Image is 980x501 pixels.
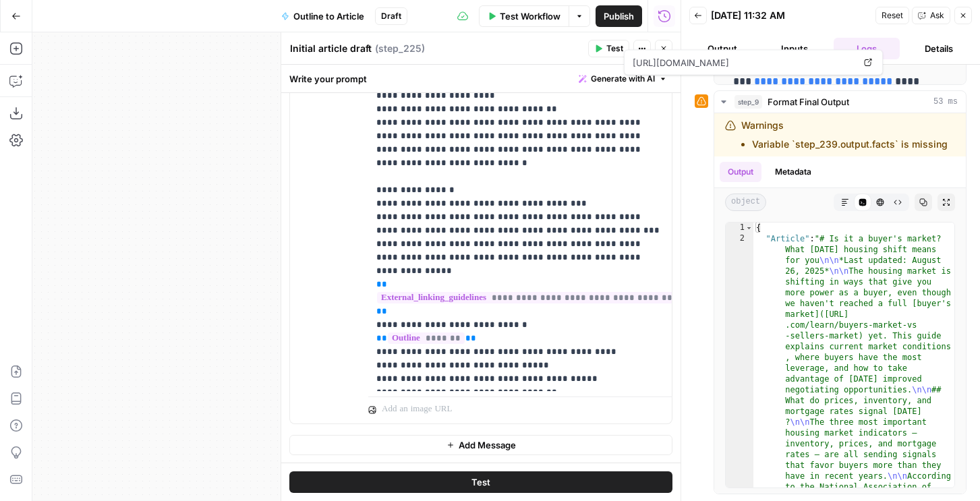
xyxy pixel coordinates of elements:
span: Toggle code folding, rows 1 through 7 [745,223,753,233]
span: Format Final Output [768,95,849,109]
div: Write your prompt [281,65,681,92]
span: Outline to Article [293,9,364,23]
button: Metadata [767,162,819,182]
span: Generate with AI [591,73,655,85]
span: Publish [604,9,634,23]
div: 53 ms [714,113,966,494]
button: Add Message [289,435,672,455]
span: [URL][DOMAIN_NAME] [630,51,857,75]
div: Warnings [741,119,948,151]
button: Output [689,38,756,59]
span: 53 ms [933,96,958,108]
span: Add Message [459,438,516,452]
button: 53 ms [714,91,966,113]
span: step_9 [734,95,762,109]
span: Reset [882,9,903,22]
span: ( step_225 ) [375,42,425,55]
button: Ask [912,7,950,24]
textarea: Initial article draft [290,42,372,55]
span: Test [606,42,623,55]
button: Inputs [761,38,828,59]
span: object [725,194,766,211]
button: Test [289,471,672,493]
span: Test Workflow [500,9,560,23]
button: Logs [834,38,900,59]
button: Test Workflow [479,5,569,27]
button: Output [720,162,761,182]
button: Details [905,38,972,59]
button: Test [588,40,629,57]
button: Outline to Article [273,5,372,27]
div: 1 [726,223,753,233]
span: Test [471,475,490,489]
button: Generate with AI [573,70,672,88]
span: Draft [381,10,401,22]
button: Reset [875,7,909,24]
span: Ask [930,9,944,22]
button: Publish [596,5,642,27]
li: Variable `step_239.output.facts` is missing [752,138,948,151]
